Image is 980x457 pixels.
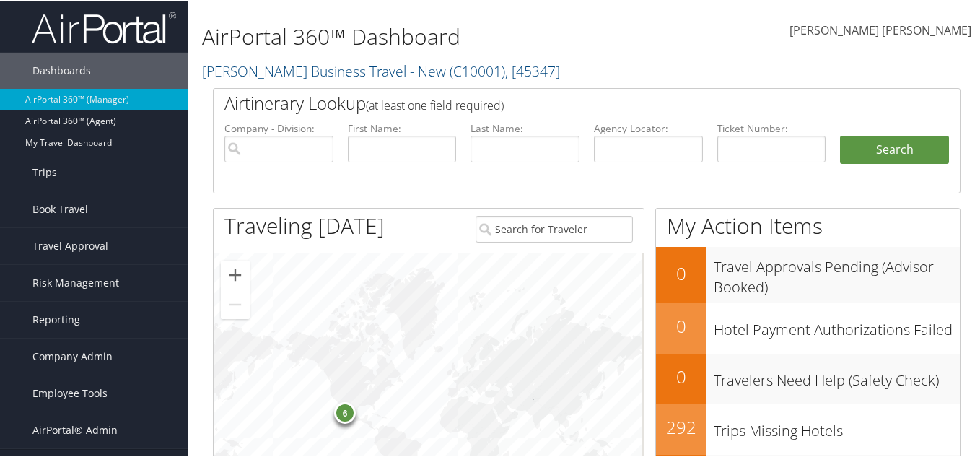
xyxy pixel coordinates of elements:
label: Agency Locator: [594,120,703,134]
button: Search [840,134,949,163]
label: Last Name: [471,120,579,134]
span: Employee Tools [32,374,108,410]
span: Company Admin [32,337,113,373]
label: Company - Division: [224,120,333,134]
button: Zoom in [221,259,250,288]
h2: 0 [656,363,706,388]
a: [PERSON_NAME] Business Travel - New [202,60,560,79]
span: Book Travel [32,190,88,226]
a: 292Trips Missing Hotels [656,403,960,453]
span: AirPortal® Admin [32,411,118,447]
h1: Traveling [DATE] [224,209,385,240]
input: Search for Traveler [476,214,633,241]
h1: My Action Items [656,209,960,240]
h3: Trips Missing Hotels [714,412,960,440]
span: ( C10001 ) [450,60,505,79]
div: 6 [334,401,356,422]
span: , [ 45347 ] [505,60,560,79]
span: (at least one field required) [366,96,504,112]
span: Travel Approval [32,227,108,263]
button: Zoom out [221,289,250,318]
h2: 0 [656,260,706,284]
h1: AirPortal 360™ Dashboard [202,20,715,51]
img: airportal-logo.png [32,9,176,43]
span: Trips [32,153,57,189]
label: Ticket Number: [717,120,826,134]
span: Dashboards [32,51,91,87]
h2: 292 [656,414,706,438]
a: [PERSON_NAME] [PERSON_NAME] [789,7,971,52]
span: [PERSON_NAME] [PERSON_NAME] [789,21,971,37]
label: First Name: [348,120,457,134]
h2: Airtinerary Lookup [224,90,887,114]
h2: 0 [656,313,706,337]
h3: Travel Approvals Pending (Advisor Booked) [714,248,960,296]
h3: Hotel Payment Authorizations Failed [714,311,960,339]
a: 0Travel Approvals Pending (Advisor Booked) [656,245,960,301]
a: 0Travelers Need Help (Safety Check) [656,352,960,403]
h3: Travelers Need Help (Safety Check) [714,362,960,389]
span: Risk Management [32,264,119,300]
a: 0Hotel Payment Authorizations Failed [656,302,960,352]
span: Reporting [32,300,80,336]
